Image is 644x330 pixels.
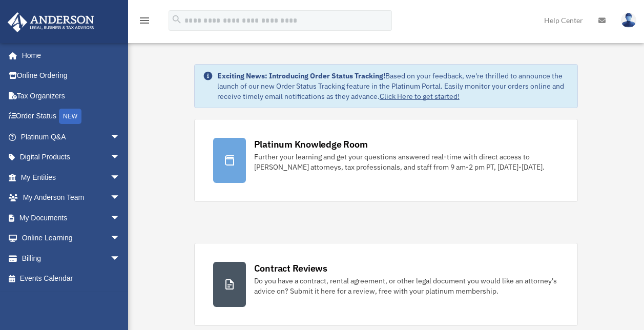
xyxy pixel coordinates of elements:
img: User Pic [621,13,636,28]
a: Click Here to get started! [380,92,460,101]
span: arrow_drop_down [110,127,131,148]
a: Home [7,45,131,66]
a: My Entitiesarrow_drop_down [7,167,136,188]
span: arrow_drop_down [110,248,131,269]
span: arrow_drop_down [110,188,131,209]
span: arrow_drop_down [110,167,131,188]
a: Billingarrow_drop_down [7,248,136,269]
a: Online Learningarrow_drop_down [7,228,136,249]
span: arrow_drop_down [110,228,131,249]
a: My Documentsarrow_drop_down [7,208,136,228]
i: menu [138,14,151,27]
div: Platinum Knowledge Room [254,138,368,151]
a: Platinum Knowledge Room Further your learning and get your questions answered real-time with dire... [194,119,578,202]
div: Further your learning and get your questions answered real-time with direct access to [PERSON_NAM... [254,152,559,172]
a: Events Calendar [7,269,136,289]
i: search [171,14,182,25]
div: Do you have a contract, rental agreement, or other legal document you would like an attorney's ad... [254,276,559,296]
div: Based on your feedback, we're thrilled to announce the launch of our new Order Status Tracking fe... [217,71,570,101]
div: Contract Reviews [254,262,327,275]
a: Order StatusNEW [7,106,136,127]
a: Contract Reviews Do you have a contract, rental agreement, or other legal document you would like... [194,243,578,326]
img: Anderson Advisors Platinum Portal [5,12,97,32]
strong: Exciting News: Introducing Order Status Tracking! [217,71,385,80]
a: My Anderson Teamarrow_drop_down [7,188,136,208]
a: Tax Organizers [7,86,136,106]
div: NEW [59,109,81,124]
a: Online Ordering [7,66,136,86]
a: Digital Productsarrow_drop_down [7,147,136,168]
a: Platinum Q&Aarrow_drop_down [7,127,136,147]
span: arrow_drop_down [110,147,131,168]
span: arrow_drop_down [110,208,131,229]
a: menu [138,18,151,27]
